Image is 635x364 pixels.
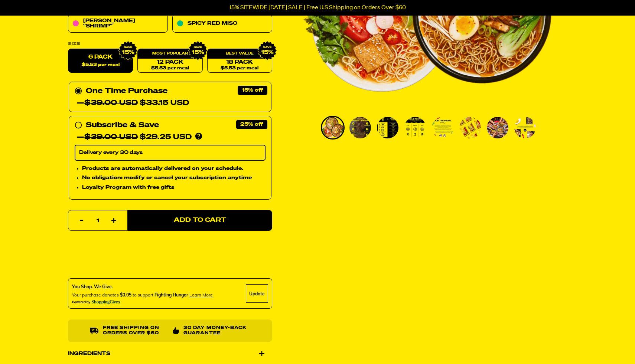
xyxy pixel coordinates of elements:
span: Your purchase donates [72,292,119,298]
li: Go to slide 3 [376,116,400,140]
div: — $29.25 USD [77,131,192,143]
li: Products are automatically delivered on your schedule. [82,164,266,173]
span: $0.05 [120,292,131,298]
div: PDP main carousel thumbnails [302,116,552,140]
img: Variety Vol. 1 [487,117,508,138]
li: Go to slide 4 [403,116,427,140]
input: quantity [73,210,123,231]
li: Go to slide 7 [486,116,509,140]
a: 12 Pack$5.53 per meal [137,49,202,73]
a: [PERSON_NAME] "Shrimp" [68,14,168,33]
li: Go to slide 1 [321,116,345,140]
img: Variety Vol. 1 [514,117,536,138]
div: — $33.15 USD [77,97,189,109]
span: to support [133,292,153,298]
span: Fighting Hunger [154,292,188,298]
img: Variety Vol. 1 [377,117,398,138]
img: Variety Vol. 1 [459,117,481,138]
label: 6 Pack [68,49,133,73]
a: Spicy Red Miso [172,14,272,33]
img: Variety Vol. 1 [322,117,343,138]
img: Variety Vol. 1 [432,117,453,138]
div: Ingredients [68,343,272,364]
div: One Time Purchase [75,85,266,109]
li: Loyalty Program with free gifts [82,184,266,192]
span: $5.53 per meal [221,66,258,71]
div: Subscribe & Save [86,119,159,131]
img: Variety Vol. 1 [349,117,371,138]
span: Add to Cart [174,217,226,224]
li: Go to slide 6 [458,116,482,140]
p: Free shipping on orders over $60 [103,325,167,336]
select: Subscribe & Save —$39.00 USD$29.25 USD Products are automatically delivered on your schedule. No ... [75,145,266,161]
span: $5.53 per meal [82,63,120,68]
span: $5.53 per meal [151,66,189,71]
p: 30 Day Money-Back Guarantee [183,325,250,336]
img: Variety Vol. 1 [404,117,426,138]
del: $39.00 USD [84,99,138,107]
li: Go to slide 5 [431,116,455,140]
p: 15% SITEWIDE [DATE] SALE | Free U.S Shipping on Orders Over $60 [229,4,406,11]
img: IMG_9632.png [118,41,138,60]
label: Size [68,42,272,46]
img: IMG_9632.png [188,41,207,60]
img: Powered By ShoppingGives [72,300,120,305]
div: You Shop. We Give. [72,283,213,290]
li: Go to slide 8 [513,116,537,140]
button: Add to Cart [127,210,272,231]
div: Update Cause Button [246,284,268,303]
li: No obligation: modify or cancel your subscription anytime [82,174,266,182]
del: $39.00 USD [84,134,138,141]
li: Go to slide 2 [348,116,372,140]
span: Learn more about donating [189,292,213,298]
a: 18 Pack$5.53 per meal [207,49,272,73]
img: IMG_9632.png [258,41,277,60]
